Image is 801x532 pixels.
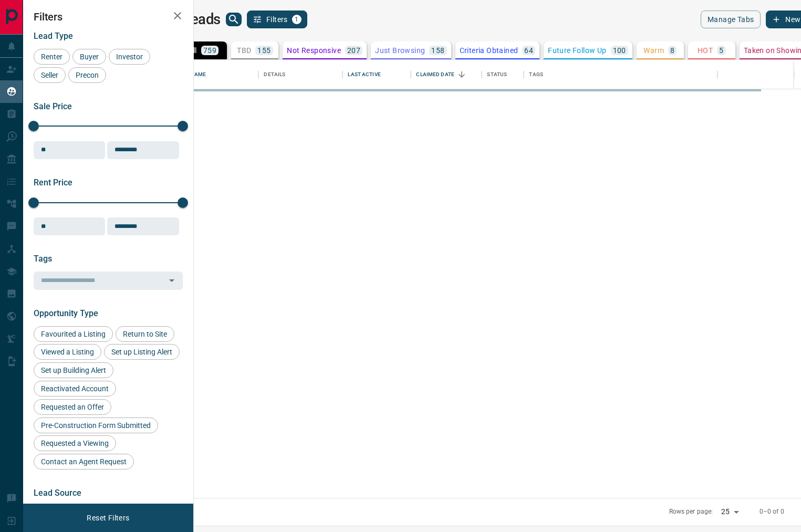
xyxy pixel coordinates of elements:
span: Contact an Agent Request [37,457,130,466]
span: Investor [112,53,147,61]
span: Pre-Construction Form Submitted [37,421,154,430]
span: 1 [293,16,300,23]
span: Rent Price [34,178,72,187]
p: 5 [719,47,723,54]
span: Reactivated Account [37,384,112,393]
div: Set up Listing Alert [104,344,180,360]
p: Warm [643,47,664,54]
div: Precon [68,67,106,83]
button: Sort [454,67,469,82]
p: Criteria Obtained [460,47,518,54]
p: TBD [237,47,251,54]
div: Status [482,60,524,89]
button: Filters1 [247,11,307,28]
div: Last Active [342,60,411,89]
span: Lead Source [34,488,81,498]
span: Requested a Viewing [37,439,112,447]
span: Buyer [76,53,102,61]
h2: Filters [34,11,183,23]
div: Set up Building Alert [34,362,113,378]
div: Return to Site [116,326,174,342]
div: 25 [717,504,742,519]
div: Claimed Date [411,60,482,89]
div: Last Active [348,60,380,89]
div: Requested an Offer [34,399,111,415]
div: Viewed a Listing [34,344,101,360]
span: Opportunity Type [34,308,98,318]
div: Favourited a Listing [34,326,113,342]
div: Status [487,60,507,89]
button: Manage Tabs [701,11,761,28]
p: Just Browsing [375,47,425,54]
div: Contact an Agent Request [34,454,134,470]
p: 0–0 of 0 [760,507,784,516]
span: Renter [37,53,66,61]
span: Lead Type [34,31,73,41]
div: Buyer [72,49,106,65]
span: Return to Site [119,330,171,338]
p: 64 [524,47,533,54]
div: Details [258,60,342,89]
span: Tags [34,254,52,264]
p: 100 [613,47,626,54]
div: Name [190,60,206,89]
span: Favourited a Listing [37,330,109,338]
span: Viewed a Listing [37,348,98,356]
div: Renter [34,49,70,65]
div: Tags [524,60,717,89]
span: Seller [37,71,62,79]
span: Sale Price [34,101,72,111]
p: 155 [257,47,271,54]
p: 207 [347,47,360,54]
span: Set up Listing Alert [108,348,176,356]
button: search button [226,13,242,26]
div: Reactivated Account [34,381,116,397]
div: Claimed Date [416,60,454,89]
div: Requested a Viewing [34,435,116,451]
p: 8 [670,47,674,54]
div: Tags [529,60,543,89]
p: Future Follow Up [548,47,606,54]
div: Investor [109,49,150,65]
div: Pre-Construction Form Submitted [34,418,158,433]
div: Seller [34,67,66,83]
button: Reset Filters [80,509,136,527]
span: Set up Building Alert [37,366,110,374]
div: Details [264,60,285,89]
p: Not Responsive [287,47,341,54]
button: Open [164,273,179,288]
p: Rows per page: [669,507,713,516]
p: HOT [698,47,713,54]
div: Name [185,60,258,89]
span: Requested an Offer [37,403,108,411]
p: 158 [431,47,444,54]
p: 759 [203,47,216,54]
span: Precon [72,71,102,79]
